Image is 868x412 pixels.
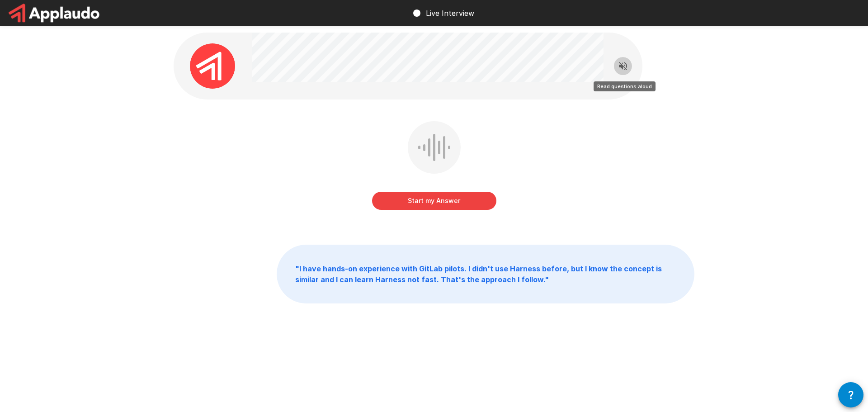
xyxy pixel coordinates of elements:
[190,43,235,89] img: applaudo_avatar.png
[594,81,656,91] div: Read questions aloud
[614,57,632,75] button: Read questions aloud
[426,8,474,19] p: Live Interview
[295,264,662,284] b: " I have hands-on experience with GitLab pilots. I didn't use Harness before, but I know the conc...
[372,192,496,210] button: Start my Answer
